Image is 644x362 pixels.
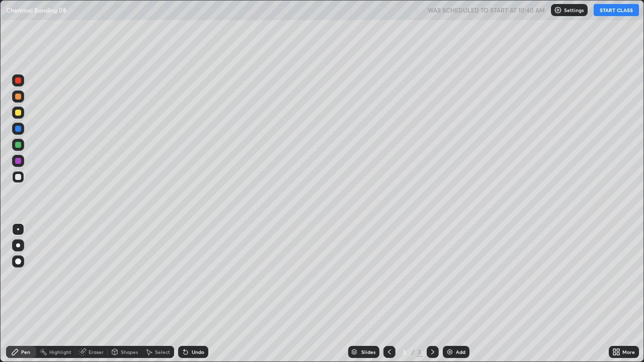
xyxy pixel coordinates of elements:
div: Slides [361,349,375,354]
div: 3 [399,349,410,355]
div: Select [155,349,170,354]
div: Pen [21,349,30,354]
h5: WAS SCHEDULED TO START AT 10:40 AM [428,6,545,15]
img: add-slide-button [446,348,454,356]
div: 3 [417,347,423,356]
div: / [412,349,415,355]
div: Undo [192,349,204,354]
div: Highlight [49,349,71,354]
div: Eraser [89,349,104,354]
div: Shapes [121,349,138,354]
p: Settings [564,8,584,13]
p: Chemical Bonding 08 [6,6,66,14]
button: START CLASS [594,4,639,16]
img: class-settings-icons [554,6,562,14]
div: Add [456,349,465,354]
div: More [622,349,635,354]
